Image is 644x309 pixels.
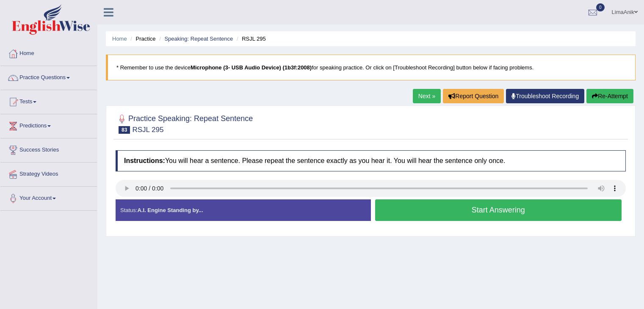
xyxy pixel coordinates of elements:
[191,64,312,71] b: Microphone (3- USB Audio Device) (1b3f:2008)
[0,114,97,135] a: Predictions
[124,157,165,164] b: Instructions:
[119,126,130,134] span: 83
[116,150,626,171] h4: You will hear a sentence. Please repeat the sentence exactly as you hear it. You will hear the se...
[116,199,371,221] div: Status:
[586,89,633,103] button: Re-Attempt
[235,35,266,43] li: RSJL 295
[128,35,155,43] li: Practice
[164,36,233,42] a: Speaking: Repeat Sentence
[0,138,97,160] a: Success Stories
[0,187,97,208] a: Your Account
[375,199,622,221] button: Start Answering
[0,163,97,184] a: Strategy Videos
[116,113,253,134] h2: Practice Speaking: Repeat Sentence
[112,36,127,42] a: Home
[596,3,605,11] span: 0
[443,89,504,103] button: Report Question
[132,126,163,134] small: RSJL 295
[0,90,97,111] a: Tests
[413,89,441,103] a: Next »
[137,207,203,213] strong: A.I. Engine Standing by...
[106,55,636,80] blockquote: * Remember to use the device for speaking practice. Or click on [Troubleshoot Recording] button b...
[506,89,584,103] a: Troubleshoot Recording
[0,42,97,63] a: Home
[0,66,97,87] a: Practice Questions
